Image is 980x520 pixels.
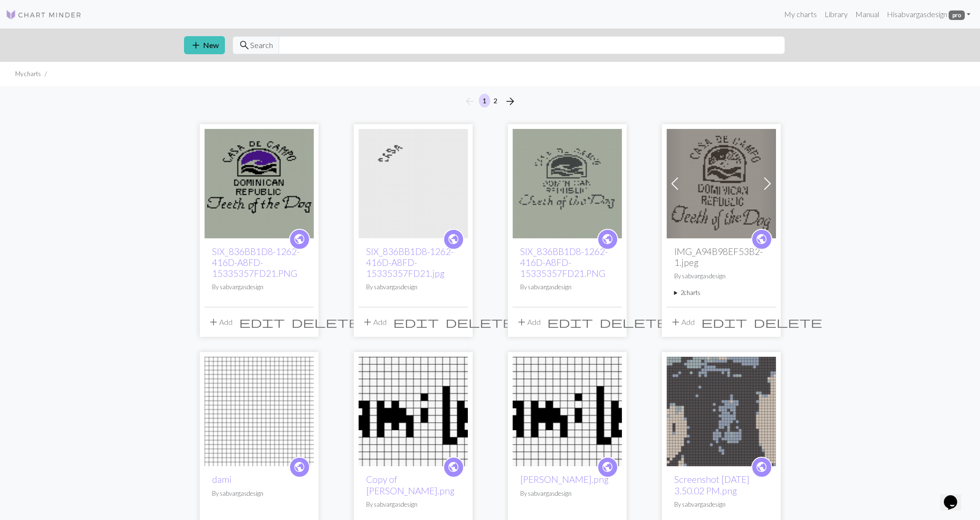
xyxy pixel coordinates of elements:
span: add [670,315,681,329]
summary: 2charts [674,288,768,297]
a: public [597,229,618,250]
button: Delete [442,313,517,331]
span: add [516,315,527,329]
p: By sabvargasdesign [674,500,768,509]
button: 2 [490,94,501,108]
a: public [597,457,618,478]
button: Edit [390,313,442,331]
span: public [756,232,767,246]
a: Hisabvargasdesign pro [883,5,974,24]
p: By sabvargasdesign [674,272,768,281]
span: public [602,460,613,474]
button: Delete [288,313,363,331]
p: By sabvargasdesign [520,489,614,498]
span: add [362,315,373,329]
img: IMG_A94B98EF53B2-1.jpeg [667,129,776,238]
iframe: chat widget [940,482,970,510]
i: public [447,230,459,249]
a: dami [204,406,314,415]
i: public [293,230,305,249]
button: Add [667,313,698,331]
img: Dami Lee.png [359,357,468,466]
button: Add [513,313,544,331]
button: Next [501,94,520,109]
i: public [602,458,613,477]
span: public [447,460,459,474]
i: Edit [239,316,285,328]
img: Logo [6,9,82,20]
i: Edit [547,316,593,328]
a: public [751,229,772,250]
a: Dami Lee.png [513,406,622,415]
span: public [293,232,305,246]
p: By sabvargasdesign [212,489,306,498]
a: Screenshot 2025-02-19 at 3.50.02 PM.png [667,406,776,415]
li: My charts [15,69,41,78]
a: SIX_836BB1D8-1262-416D-A8FD-15335357FD21.PNG [513,178,622,187]
a: SIX_836BB1D8-1262-416D-A8FD-15335357FD21.PNG [212,246,300,279]
a: IMG_A94B98EF53B2-1.jpeg [667,178,776,187]
button: Delete [750,313,825,331]
span: Search [250,39,273,51]
button: Add [204,313,236,331]
a: SIX_836BB1D8-1262-416D-A8FD-15335357FD21.jpg [366,246,454,279]
a: Screenshot [DATE] 3.50.02 PM.png [674,474,749,496]
p: By sabvargasdesign [366,500,460,509]
span: arrow_forward [505,95,516,108]
button: 1 [479,94,490,108]
span: delete [446,315,514,329]
span: public [447,232,459,246]
span: edit [701,315,747,329]
img: SIX_836BB1D8-1262-416D-A8FD-15335357FD21.PNG [513,129,622,238]
button: Edit [236,313,288,331]
span: search [239,39,250,52]
a: public [443,457,464,478]
p: By sabvargasdesign [212,283,306,292]
span: delete [291,315,360,329]
img: SIX_836BB1D8-1262-416D-A8FD-15335357FD21.PNG [204,129,314,238]
span: public [756,460,767,474]
a: Dami Lee.png [359,406,468,415]
span: add [190,39,202,52]
a: SIX_836BB1D8-1262-416D-A8FD-15335357FD21.PNG [520,246,608,279]
i: Edit [393,316,439,328]
span: add [208,315,219,329]
a: Manual [852,5,883,24]
button: New [184,36,225,54]
a: My charts [780,5,821,24]
span: edit [393,315,439,329]
button: Edit [698,313,750,331]
i: Edit [701,316,747,328]
img: Dami Lee.png [513,357,622,466]
button: Add [359,313,390,331]
span: delete [600,315,668,329]
a: public [289,457,310,478]
nav: Page navigation [460,94,520,109]
a: public [751,457,772,478]
img: Screenshot 2025-02-19 at 3.50.02 PM.png [667,357,776,466]
i: public [602,230,613,249]
a: public [443,229,464,250]
button: Delete [596,313,671,331]
span: edit [239,315,285,329]
i: public [447,458,459,477]
span: public [293,460,305,474]
a: public [289,229,310,250]
button: Edit [544,313,596,331]
p: By sabvargasdesign [366,283,460,292]
a: Library [821,5,852,24]
i: public [293,458,305,477]
a: SIX_836BB1D8-1262-416D-A8FD-15335357FD21.PNG [204,178,314,187]
span: edit [547,315,593,329]
a: Copy of [PERSON_NAME].png [366,474,455,496]
span: delete [754,315,822,329]
span: pro [949,10,965,20]
a: dami [212,474,232,485]
h2: IMG_A94B98EF53B2-1.jpeg [674,246,768,268]
i: Next [505,96,516,107]
i: public [756,230,767,249]
p: By sabvargasdesign [520,283,614,292]
img: SIX_836BB1D8-1262-416D-A8FD-15335357FD21.jpg [359,129,468,238]
a: SIX_836BB1D8-1262-416D-A8FD-15335357FD21.jpg [359,178,468,187]
img: dami [204,357,314,466]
